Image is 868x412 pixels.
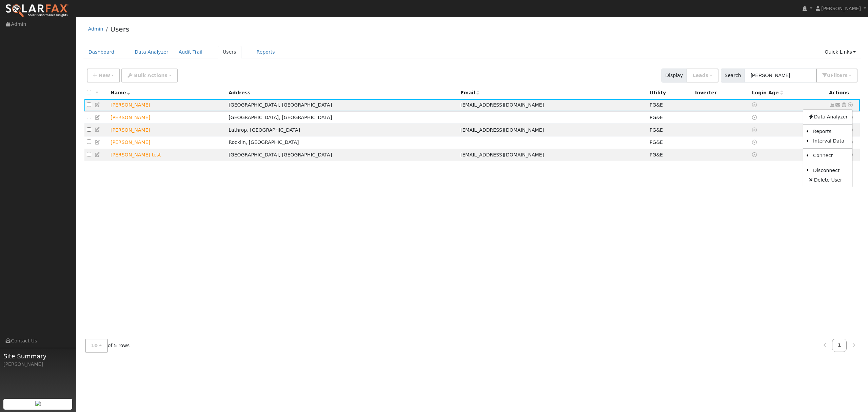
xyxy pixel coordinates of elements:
[650,102,663,108] span: PG&E
[174,46,208,58] a: Audit Trail
[83,46,120,58] a: Dashboard
[108,136,226,149] td: Lead
[85,339,108,353] button: 10
[650,115,663,120] span: PG&E
[808,136,852,146] a: Interval Data
[752,90,783,95] span: Days since last login
[460,102,544,108] span: [EMAIL_ADDRESS][DOMAIN_NAME]
[721,69,745,82] span: Search
[460,90,479,95] span: Email
[121,69,177,82] button: Bulk Actions
[821,6,861,11] span: [PERSON_NAME]
[226,99,458,112] td: [GEOGRAPHIC_DATA], [GEOGRAPHIC_DATA]
[752,139,758,145] a: No login access
[745,69,816,82] input: Search
[460,152,544,157] span: [EMAIL_ADDRESS][DOMAIN_NAME]
[695,89,747,96] div: Inverter
[95,102,101,108] a: Edit User
[226,136,458,149] td: Rocklin, [GEOGRAPHIC_DATA]
[752,152,758,157] a: No login access
[85,339,130,353] span: of 5 rows
[108,99,226,112] td: Lead
[808,127,852,136] a: Reports
[108,111,226,124] td: Lead
[845,73,847,78] span: s
[110,25,129,33] a: Users
[808,166,852,175] a: Disconnect
[88,26,103,32] a: Admin
[460,127,544,133] span: [EMAIL_ADDRESS][DOMAIN_NAME]
[5,4,69,18] img: SolarFax
[108,124,226,136] td: Lead
[3,352,73,361] span: Site Summary
[95,127,101,132] a: Edit User
[87,69,120,82] button: New
[829,102,835,108] a: Show Graph
[820,46,861,58] a: Quick Links
[35,401,41,406] img: retrieve
[134,73,167,78] span: Bulk Actions
[95,115,101,120] a: Edit User
[252,46,280,58] a: Reports
[95,152,101,157] a: Edit User
[226,149,458,161] td: [GEOGRAPHIC_DATA], [GEOGRAPHIC_DATA]
[830,73,848,78] span: Filter
[226,111,458,124] td: [GEOGRAPHIC_DATA], [GEOGRAPHIC_DATA]
[752,102,758,108] a: No login access
[829,89,857,96] div: Actions
[687,69,718,82] button: Leads
[98,73,110,78] span: New
[832,339,847,352] a: 1
[226,124,458,136] td: Lathrop, [GEOGRAPHIC_DATA]
[752,115,758,120] a: No login access
[229,89,456,96] div: Address
[816,69,857,82] button: 0Filters
[650,139,663,145] span: PG&E
[108,149,226,161] td: Lead
[218,46,241,58] a: Users
[111,90,131,95] span: Name
[650,127,663,133] span: PG&E
[803,112,852,121] a: Data Analyzer
[803,175,852,185] a: Delete User
[847,101,853,109] a: Other actions
[650,152,663,157] span: PG&E
[91,343,98,348] span: 10
[841,102,847,108] a: Login As
[95,139,101,145] a: Edit User
[808,151,852,161] a: Connect
[835,101,841,109] a: dasjdlkasjldjak@gmail.com
[662,69,687,82] span: Display
[3,361,73,368] div: [PERSON_NAME]
[130,46,174,58] a: Data Analyzer
[752,127,758,133] a: No login access
[650,89,690,96] div: Utility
